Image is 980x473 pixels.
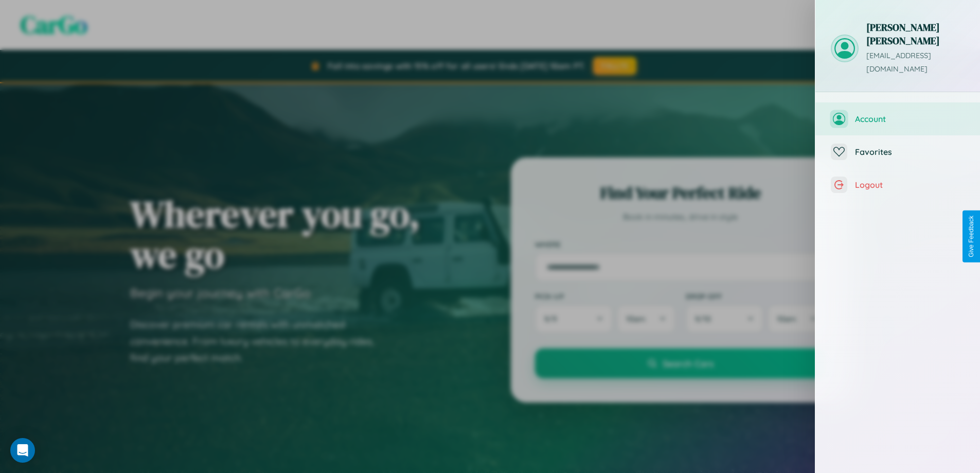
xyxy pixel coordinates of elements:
span: Logout [855,180,965,190]
div: Give Feedback [968,216,975,257]
button: Logout [815,168,980,201]
button: Favorites [815,135,980,168]
span: Account [855,114,965,124]
p: [EMAIL_ADDRESS][DOMAIN_NAME] [866,49,965,76]
div: Open Intercom Messenger [10,438,35,463]
h3: [PERSON_NAME] [PERSON_NAME] [866,21,965,47]
span: Favorites [855,147,965,157]
button: Account [815,102,980,135]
